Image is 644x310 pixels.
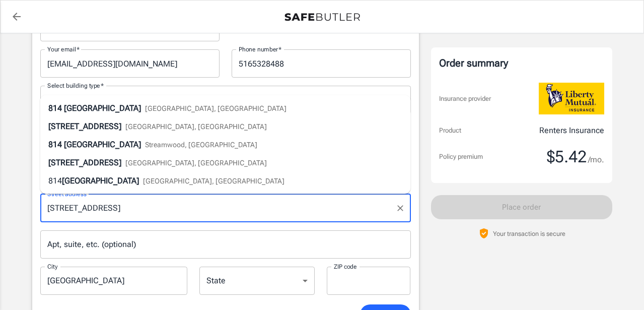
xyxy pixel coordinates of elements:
[48,158,121,167] span: [STREET_ADDRESS]
[125,122,267,131] span: [GEOGRAPHIC_DATA], [GEOGRAPHIC_DATA]
[47,81,104,90] label: Select building type
[47,262,57,271] label: City
[588,153,604,167] span: /mo.
[47,45,80,53] label: Your email
[539,125,604,137] p: Renters Insurance
[547,147,587,167] span: $5.42
[284,13,360,21] img: Back to quotes
[40,86,411,114] div: High rise (More than 8 stories)
[125,159,267,167] span: [GEOGRAPHIC_DATA], [GEOGRAPHIC_DATA]
[334,262,357,271] label: ZIP code
[40,49,220,78] input: Enter email
[48,176,62,185] span: 814
[64,140,141,149] span: [GEOGRAPHIC_DATA]
[539,83,604,114] img: Liberty Mutual
[48,140,62,149] span: 814
[47,190,87,198] label: Street address
[145,141,257,149] span: Streamwood, [GEOGRAPHIC_DATA]
[239,45,281,53] label: Phone number
[439,94,491,104] p: Insurance provider
[439,126,461,136] p: Product
[143,177,284,185] span: [GEOGRAPHIC_DATA], [GEOGRAPHIC_DATA]
[7,7,27,27] a: back to quotes
[64,103,141,113] span: [GEOGRAPHIC_DATA]
[48,103,62,113] span: 814
[439,55,604,71] div: Order summary
[439,152,483,162] p: Policy premium
[62,176,139,185] span: [GEOGRAPHIC_DATA]
[232,49,411,78] input: Enter number
[493,229,565,238] p: Your transaction is secure
[393,201,407,215] button: Clear
[48,121,121,131] span: [STREET_ADDRESS]
[145,104,287,112] span: [GEOGRAPHIC_DATA], [GEOGRAPHIC_DATA]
